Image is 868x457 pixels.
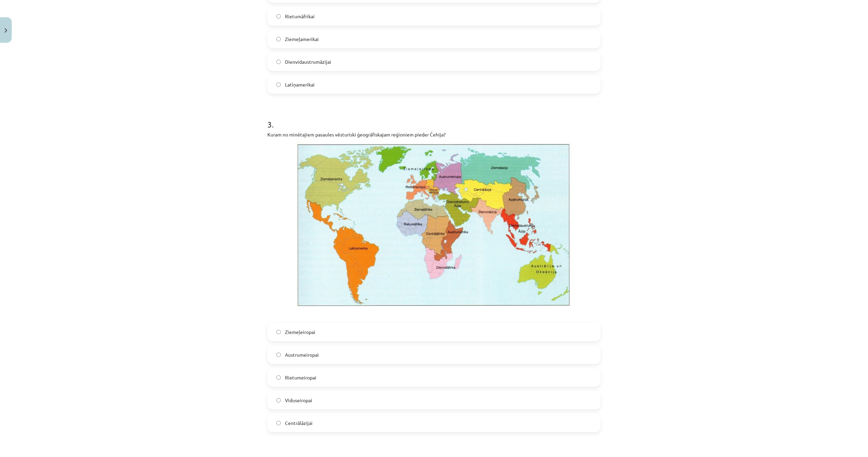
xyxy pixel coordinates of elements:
[285,351,319,358] span: Austrumeiropai
[276,37,281,41] input: Ziemeļamerikai
[276,82,281,87] input: Latīņamerikai
[267,108,601,129] h1: 3 .
[285,58,331,65] span: Dienvidaustrumāzijai
[285,374,316,381] span: Rietumeiropai
[285,81,315,88] span: Latīņamerikai
[285,328,315,336] span: Ziemeļeiropai
[276,353,281,357] input: Austrumeiropai
[276,421,281,425] input: Centrālāzijai
[276,330,281,334] input: Ziemeļeiropai
[285,419,313,427] span: Centrālāzijai
[276,398,281,403] input: Viduseiropai
[4,28,7,33] img: icon-close-lesson-0947bae3869378f0d4975bcd49f059093ad1ed9edebbc8119c70593378902aed.svg
[285,397,312,404] span: Viduseiropai
[267,131,601,138] p: Kuram no minētajiem pasaules vēsturiski ģeogrāfiskajam reģioniem pieder Čehija?
[276,60,281,64] input: Dienvidaustrumāzijai
[285,13,315,20] span: Rietumāfrikai
[276,14,281,19] input: Rietumāfrikai
[276,375,281,380] input: Rietumeiropai
[285,35,319,43] span: Ziemeļamerikai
